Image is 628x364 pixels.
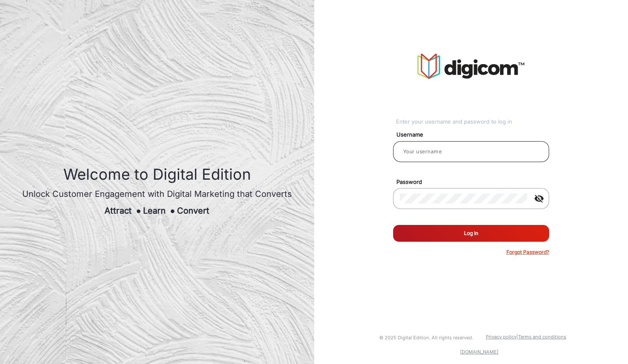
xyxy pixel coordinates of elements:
[170,206,175,216] span: ●
[516,334,518,340] a: |
[506,248,549,256] p: Forgot Password?
[486,334,516,340] a: Privacy policy
[390,178,559,186] mat-label: Password
[396,118,549,126] div: Enter your username and password to log in
[22,204,292,217] div: Attract Learn Convert
[417,54,524,79] img: vmg-logo
[400,147,542,157] input: Your username
[22,165,292,183] h1: Welcome to Digital Edition
[390,131,559,139] mat-label: Username
[136,206,141,216] span: ●
[460,349,498,355] a: [DOMAIN_NAME]
[379,335,473,341] small: © 2025 Digital Edition. All rights reserved.
[22,188,292,200] div: Unlock Customer Engagement with Digital Marketing that Converts
[393,225,549,242] button: Log In
[518,334,566,340] a: Terms and conditions
[529,194,549,204] mat-icon: visibility_off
